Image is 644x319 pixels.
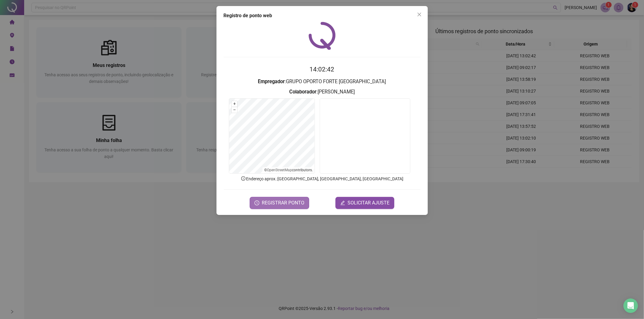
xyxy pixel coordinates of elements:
span: edit [340,201,345,205]
li: © contributors. [264,168,313,172]
span: info-circle [241,176,246,181]
button: + [232,101,237,107]
span: clock-circle [255,201,259,205]
button: – [232,107,237,113]
button: editSOLICITAR AJUSTE [335,197,394,209]
span: REGISTRAR PONTO [262,199,304,207]
span: SOLICITAR AJUSTE [348,199,389,207]
h3: : GRUPO OPORTO FORTE [GEOGRAPHIC_DATA] [224,78,421,86]
p: Endereço aprox. : [GEOGRAPHIC_DATA], [GEOGRAPHIC_DATA], [GEOGRAPHIC_DATA] [224,175,421,182]
button: REGISTRAR PONTO [250,197,309,209]
button: Close [415,10,424,19]
time: 14:02:42 [310,66,335,73]
span: close [417,12,422,17]
div: Registro de ponto web [224,12,421,19]
div: Open Intercom Messenger [623,298,638,313]
h3: : [PERSON_NAME] [224,88,421,96]
strong: Empregador [258,79,285,84]
a: OpenStreetMap [267,168,292,172]
strong: Colaborador [289,89,316,95]
img: QRPoint [309,22,336,50]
